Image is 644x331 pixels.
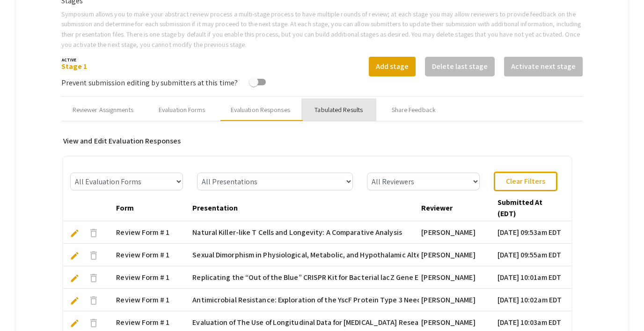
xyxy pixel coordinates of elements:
button: Activate next stage [504,57,583,76]
button: edit [66,246,84,264]
span: delete [88,272,99,284]
div: Form [116,203,142,214]
div: Submitted At (EDT) [498,197,561,219]
a: Stage 1 [61,61,88,71]
button: edit [66,223,84,242]
button: delete [84,223,103,242]
mat-cell: [PERSON_NAME] [419,244,495,266]
p: Symposium allows you to make your abstract review process a multi-stage process to have multiple ... [61,9,583,49]
span: edit [70,273,80,283]
button: delete [84,246,103,264]
mat-cell: Replicating the “Out of the Blue” CRISPR Kit for Bacterial lacZ Gene Editing: Integrating Teachin... [190,266,419,289]
button: delete [84,291,103,309]
button: edit [66,268,84,287]
mat-cell: Natural Killer-like T Cells and Longevity: A Comparative Analysis [190,221,419,244]
span: edit [70,251,80,261]
span: delete [88,295,99,306]
span: edit [70,318,80,328]
mat-cell: Sexual Dimorphism in Physiological, Metabolic, and Hypothalamic Alterations in the Tg-SwDI Mouse ... [190,244,419,266]
div: Evaluation Forms [159,105,205,115]
div: Presentation [192,203,246,214]
iframe: Chat [7,289,40,324]
mat-cell: [DATE] 09:55am EDT [495,244,571,266]
div: Reviewer [421,203,453,214]
mat-cell: [DATE] 10:01am EDT [495,266,571,289]
mat-cell: Review Form # 1 [114,289,190,311]
h6: View and Edit Evaluation Responses [63,136,572,145]
span: edit [70,228,80,238]
button: Clear Filters [494,172,557,191]
div: Reviewer [421,203,461,214]
div: Reviewer Assignments [73,105,133,115]
mat-cell: Antimicrobial Resistance: Exploration of the YscF Protein Type 3 Needle-System using Artificial I... [190,289,419,311]
span: delete [88,227,99,239]
button: Delete last stage [425,57,495,76]
mat-cell: Review Form # 1 [114,244,190,266]
div: Form [116,203,134,214]
mat-cell: Review Form # 1 [114,221,190,244]
mat-cell: [DATE] 09:53am EDT [495,221,571,244]
mat-cell: Review Form # 1 [114,266,190,289]
span: delete [88,317,99,329]
div: Submitted At (EDT) [498,197,569,219]
mat-cell: [PERSON_NAME] [419,266,495,289]
button: edit [66,291,84,309]
span: Prevent submission editing by submitters at this time? [61,78,238,88]
mat-cell: [PERSON_NAME] [419,221,495,244]
span: delete [88,250,99,261]
button: delete [84,268,103,287]
button: Add stage [369,57,416,76]
div: Tabulated Results [315,105,363,115]
mat-cell: [PERSON_NAME] [419,289,495,311]
div: Share Feedback [392,105,436,115]
div: Evaluation Responses [231,105,290,115]
mat-cell: [DATE] 10:02am EDT [495,289,571,311]
span: edit [70,296,80,306]
div: Presentation [192,203,238,214]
